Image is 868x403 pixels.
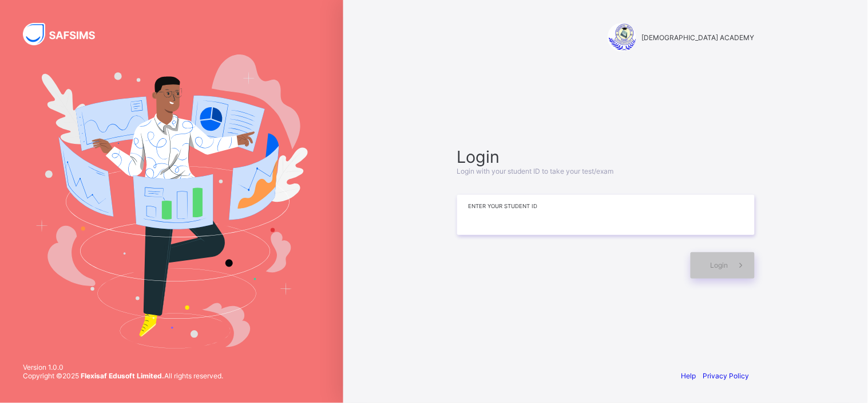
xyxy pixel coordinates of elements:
[703,371,750,380] a: Privacy Policy
[681,371,696,380] a: Help
[711,261,728,269] span: Login
[23,23,109,45] img: SAFSIMS Logo
[81,371,164,380] strong: Flexisaf Edusoft Limited.
[23,371,223,380] span: Copyright © 2025 All rights reserved.
[642,33,755,42] span: [DEMOGRAPHIC_DATA] ACADEMY
[457,167,614,175] span: Login with your student ID to take your test/exam
[23,363,223,371] span: Version 1.0.0
[457,147,755,167] span: Login
[35,54,308,348] img: Hero Image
